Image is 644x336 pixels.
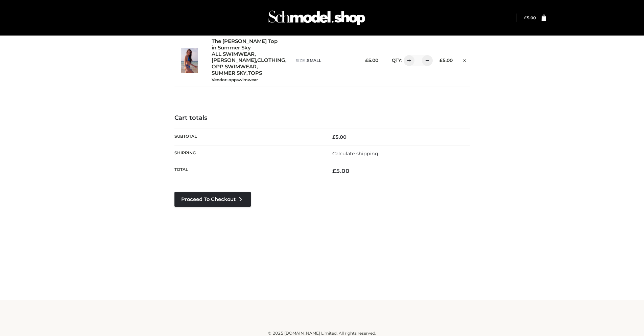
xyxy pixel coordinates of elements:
bdi: 5.00 [439,58,453,63]
span: £ [439,58,443,63]
bdi: 5.00 [332,134,347,140]
span: £ [365,58,368,63]
th: Subtotal [174,129,322,145]
bdi: 5.00 [524,15,536,20]
img: Schmodel Admin 964 [266,4,367,31]
a: Remove this item [459,55,470,64]
a: CLOTHING [257,57,285,64]
a: SUMMER SKY [212,70,246,76]
a: The [PERSON_NAME] Top in Summer Sky [212,38,281,51]
span: £ [332,134,335,140]
th: Shipping [174,145,322,162]
span: SMALL [307,58,321,63]
a: TOPS [248,70,262,76]
bdi: 5.00 [365,58,378,63]
a: [PERSON_NAME] [212,57,256,64]
h4: Cart totals [174,114,470,122]
a: Calculate shipping [332,151,378,157]
a: ALL SWIMWEAR [212,51,255,58]
div: , , , , , [212,38,289,83]
small: Vendor: oppswimwear [212,77,258,82]
span: £ [332,167,336,174]
a: OPP SWIMWEAR [212,64,257,70]
th: Total [174,162,322,180]
span: £ [524,15,527,20]
p: size : [296,58,354,64]
a: £5.00 [524,15,536,20]
div: QTY: [385,55,428,66]
bdi: 5.00 [332,167,350,174]
a: Proceed to Checkout [174,192,251,207]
